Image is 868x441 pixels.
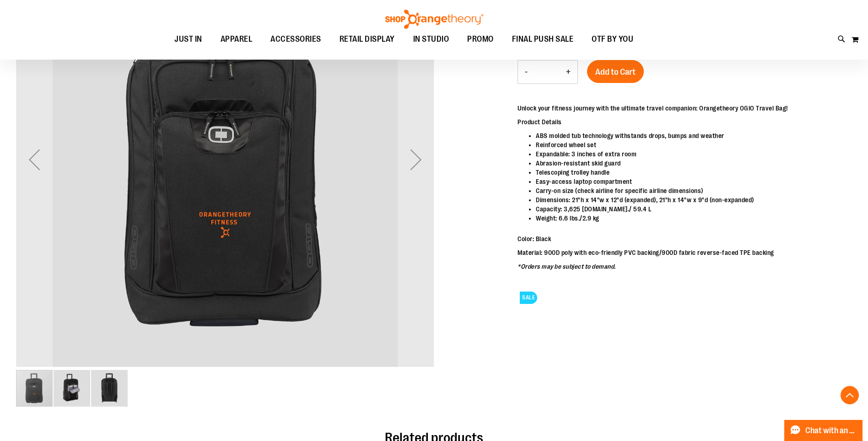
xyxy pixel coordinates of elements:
li: Reinforced wheel set [536,140,788,149]
button: Chat with an Expert [784,420,863,441]
li: Weight: 6.6 lbs./2.9 kg [536,214,788,223]
img: Inside view of OGIO Nomad 22 Travel Bag [54,370,90,407]
input: Product quantity [534,61,559,83]
div: image 2 of 3 [54,369,91,408]
li: Expandable: 3 inches of extra room [536,149,788,159]
span: ACCESSORIES [270,29,321,50]
p: Color: Black [518,234,788,243]
span: PROMO [467,29,494,50]
li: Telescoping trolley handle [536,168,788,177]
span: *Orders may be subject to demand. [518,263,616,270]
p: Unlock your fitness journey with the ultimate travel companion: Orangetheory OGIO Travel Bag! [518,104,788,113]
span: RETAIL DISPLAY [340,29,395,50]
span: APPAREL [221,29,253,50]
p: Material: 900D poly with eco-friendly PVC backing/900D fabric reverse-faced TPE backing [518,248,788,257]
p: Product Details [518,117,788,127]
span: JUST IN [174,29,202,50]
img: Back view of OGIO Nomad 22 Travel Bag [91,370,128,407]
span: FINAL PUSH SALE [512,29,574,50]
span: Add to Cart [595,67,636,77]
img: Shop Orangetheory [384,10,485,29]
li: Easy-access laptop compartment [536,177,788,186]
button: Decrease product quantity [518,61,534,83]
span: SALE [520,292,537,304]
li: Dimensions: 21"h x 14"w x 12"d (expanded), 21"h x 14"w x 9"d (non-expanded) [536,195,788,204]
span: IN STUDIO [413,29,449,50]
li: ABS molded tub technology withstands drops, bumps and weather [536,131,788,140]
div: image 1 of 3 [16,369,54,408]
span: OTF BY YOU [592,29,633,50]
span: Chat with an Expert [805,426,857,435]
li: Capacity: 3,625 [DOMAIN_NAME]./ 59.4 L [536,204,788,214]
li: Carry-on size (check airline for specific airline dimensions) [536,186,788,195]
div: image 3 of 3 [91,369,128,408]
button: Back To Top [841,386,859,404]
button: Increase product quantity [559,61,577,83]
li: Abrasion-resistant skid guard [536,159,788,168]
button: Add to Cart [587,60,644,83]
